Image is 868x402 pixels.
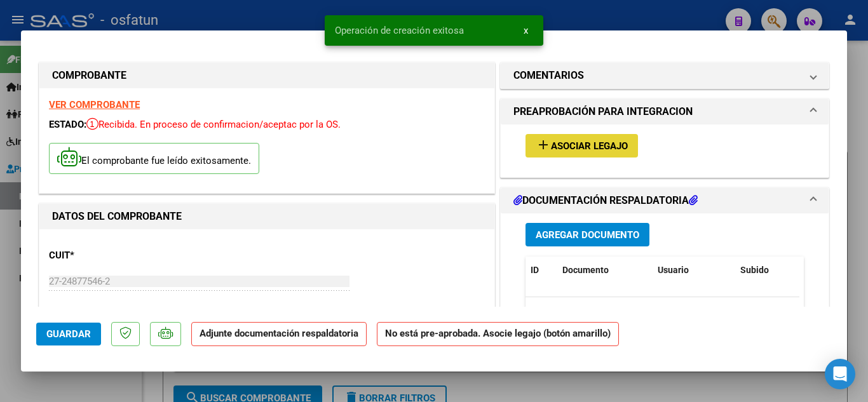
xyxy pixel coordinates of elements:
strong: COMPROBANTE [52,69,126,81]
h1: DOCUMENTACIÓN RESPALDATORIA [513,193,698,208]
span: Usuario [658,265,689,275]
span: x [524,25,528,36]
p: CUIT [49,248,180,263]
div: No data to display [526,297,799,329]
h1: PREAPROBACIÓN PARA INTEGRACION [513,104,693,119]
strong: No está pre-aprobada. Asocie legajo (botón amarillo) [377,322,619,347]
div: Open Intercom Messenger [825,359,855,389]
span: Asociar Legajo [551,140,628,152]
button: Asociar Legajo [526,134,638,157]
mat-expansion-panel-header: DOCUMENTACIÓN RESPALDATORIA [501,188,829,213]
button: x [513,19,538,42]
span: Documento [562,265,609,275]
datatable-header-cell: Acción [799,257,862,284]
p: El comprobante fue leído exitosamente. [49,143,259,174]
datatable-header-cell: Subido [735,257,799,284]
h1: COMENTARIOS [513,68,584,83]
span: Agregar Documento [536,229,639,241]
span: ESTADO: [49,119,86,130]
span: Subido [740,265,769,275]
datatable-header-cell: Documento [557,257,653,284]
a: VER COMPROBANTE [49,99,140,111]
strong: DATOS DEL COMPROBANTE [52,210,182,222]
span: ID [531,265,539,275]
mat-expansion-panel-header: COMENTARIOS [501,63,829,88]
datatable-header-cell: ID [526,257,557,284]
mat-expansion-panel-header: PREAPROBACIÓN PARA INTEGRACION [501,99,829,124]
mat-icon: add [536,137,551,152]
span: Guardar [46,328,91,340]
button: Guardar [36,323,101,345]
div: PREAPROBACIÓN PARA INTEGRACION [501,124,829,177]
span: Recibida. En proceso de confirmacion/aceptac por la OS. [86,119,341,130]
button: Agregar Documento [526,223,649,246]
datatable-header-cell: Usuario [653,257,735,284]
span: Operación de creación exitosa [335,24,464,37]
strong: Adjunte documentación respaldatoria [200,328,358,339]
